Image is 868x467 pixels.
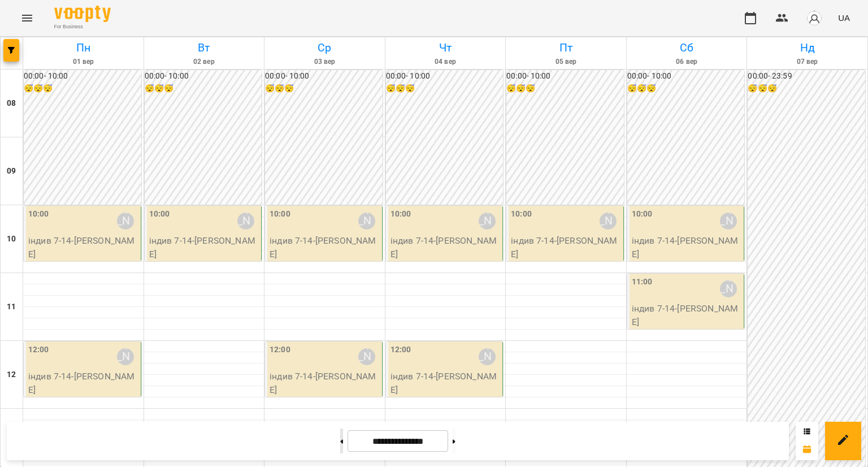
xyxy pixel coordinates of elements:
[386,70,504,83] h6: 00:00 - 10:00
[748,70,865,83] h6: 00:00 - 23:59
[266,39,383,57] h6: Ср
[117,348,134,365] div: Вікторія Половинка
[117,213,134,230] div: Вікторія Половинка
[632,234,742,261] p: індив 7-14 - [PERSON_NAME]
[7,165,16,178] h6: 09
[24,70,141,83] h6: 00:00 - 10:00
[149,234,259,261] p: індив 7-14 - [PERSON_NAME]
[386,83,504,95] h6: 😴😴😴
[28,208,49,220] label: 10:00
[600,213,617,230] div: Вікторія Половинка
[25,57,142,67] h6: 01 вер
[628,57,745,67] h6: 06 вер
[54,6,111,22] img: Voopty Logo
[390,344,411,356] label: 12:00
[628,39,745,57] h6: Сб
[270,344,290,356] label: 12:00
[7,369,16,381] h6: 12
[270,370,380,396] p: індив 7-14 - [PERSON_NAME]
[479,348,496,365] div: Вікторія Половинка
[511,208,532,220] label: 10:00
[25,39,142,57] h6: Пн
[720,213,737,230] div: Вікторія Половинка
[838,12,850,24] span: UA
[720,280,737,297] div: Вікторія Половинка
[7,301,16,313] h6: 11
[632,302,742,328] p: індив 7-14 - [PERSON_NAME]
[54,23,111,31] span: For Business
[627,70,745,83] h6: 00:00 - 10:00
[479,213,496,230] div: Вікторія Половинка
[266,57,383,67] h6: 03 вер
[24,83,141,95] h6: 😴😴😴
[145,70,262,83] h6: 00:00 - 10:00
[28,370,138,396] p: індив 7-14 - [PERSON_NAME]
[146,57,263,67] h6: 02 вер
[265,83,383,95] h6: 😴😴😴
[749,39,866,57] h6: Нд
[270,208,290,220] label: 10:00
[632,276,653,288] label: 11:00
[834,7,854,28] button: UA
[390,234,501,261] p: індив 7-14 - [PERSON_NAME]
[7,97,16,110] h6: 08
[270,234,380,261] p: індив 7-14 - [PERSON_NAME]
[28,344,49,356] label: 12:00
[7,233,16,245] h6: 10
[748,83,865,95] h6: 😴😴😴
[507,39,624,57] h6: Пт
[358,348,375,365] div: Вікторія Половинка
[506,83,624,95] h6: 😴😴😴
[387,57,504,67] h6: 04 вер
[390,370,501,396] p: індив 7-14 - [PERSON_NAME]
[149,208,170,220] label: 10:00
[749,57,866,67] h6: 07 вер
[511,234,621,261] p: індив 7-14 - [PERSON_NAME]
[632,208,653,220] label: 10:00
[358,213,375,230] div: Вікторія Половинка
[145,83,262,95] h6: 😴😴😴
[506,70,624,83] h6: 00:00 - 10:00
[237,213,254,230] div: Вікторія Половинка
[387,39,504,57] h6: Чт
[265,70,383,83] h6: 00:00 - 10:00
[28,234,138,261] p: індив 7-14 - [PERSON_NAME]
[390,208,411,220] label: 10:00
[806,10,822,26] img: avatar_s.png
[146,39,263,57] h6: Вт
[507,57,624,67] h6: 05 вер
[14,5,41,32] button: Menu
[627,83,745,95] h6: 😴😴😴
